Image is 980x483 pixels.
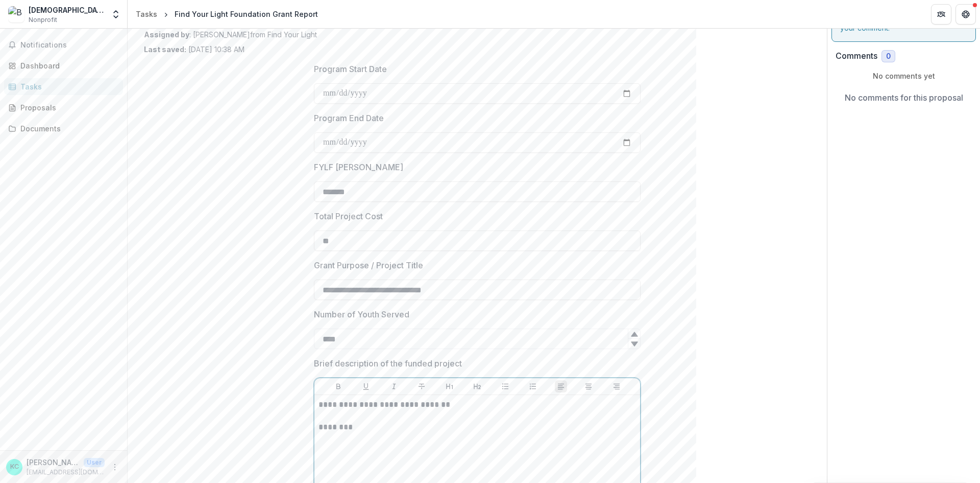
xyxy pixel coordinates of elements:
a: Dashboard [4,57,123,74]
button: Notifications [4,37,123,53]
button: Align Center [582,380,595,393]
a: Tasks [4,78,123,95]
p: No comments for this proposal [845,91,963,104]
button: Align Right [610,380,623,393]
div: Tasks [136,9,157,19]
button: Italicize [388,380,400,393]
button: Heading 1 [444,380,456,393]
div: Documents [20,123,115,134]
p: Program Start Date [314,63,387,75]
button: Heading 2 [471,380,483,393]
nav: breadcrumb [132,7,322,21]
button: Strike [415,380,428,393]
span: Notifications [20,41,119,50]
p: User [84,458,105,467]
p: [DATE] 10:38 AM [144,44,244,55]
p: Brief description of the funded project [314,357,462,370]
p: No comments yet [836,71,972,81]
div: Proposals [20,102,115,113]
p: Program End Date [314,112,384,124]
button: Bold [332,380,345,393]
button: Ordered List [527,380,539,393]
span: Nonprofit [29,15,57,25]
div: Dashboard [20,60,115,71]
div: Find Your Light Foundation Grant Report [175,9,318,19]
strong: Assigned by [144,30,189,39]
span: 0 [886,52,891,61]
button: Align Left [555,380,567,393]
button: More [109,461,121,473]
a: Tasks [132,7,161,21]
div: Kelly Stolar, CFRE [10,464,19,470]
button: Open entity switcher [109,4,123,25]
p: : [PERSON_NAME] from Find Your Light [144,29,811,40]
p: [PERSON_NAME], CFRE [27,457,80,468]
div: Tasks [20,81,115,92]
img: Benedictine Sisters of Erie [8,6,24,22]
h2: Comments [836,51,877,61]
p: Number of Youth Served [314,308,409,320]
a: Proposals [4,99,123,116]
button: Underline [360,380,372,393]
p: [EMAIL_ADDRESS][DOMAIN_NAME] [27,468,105,477]
button: Get Help [955,4,976,25]
button: Partners [931,4,951,25]
div: [DEMOGRAPHIC_DATA] Sisters of Erie [29,5,105,15]
a: Documents [4,120,123,137]
strong: Last saved: [144,45,186,54]
p: FYLF [PERSON_NAME] [314,161,403,173]
p: Grant Purpose / Project Title [314,259,423,271]
p: Total Project Cost [314,210,383,222]
button: Bullet List [499,380,511,393]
